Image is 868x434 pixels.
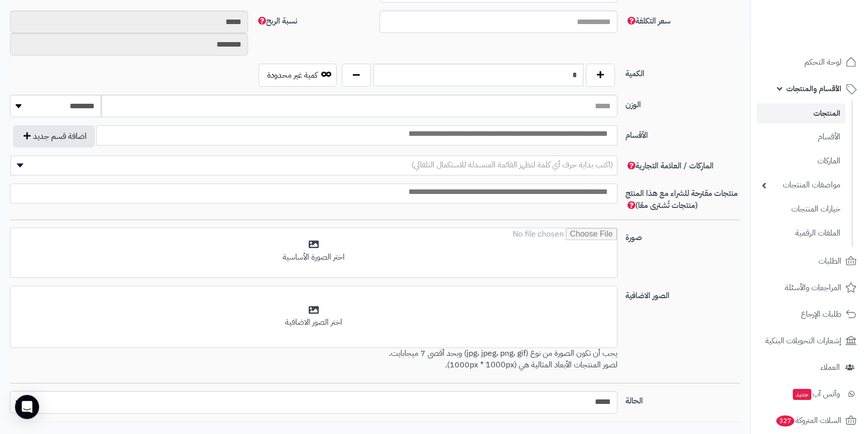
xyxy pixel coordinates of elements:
[621,228,745,244] label: صورة
[820,360,840,374] span: العملاء
[13,125,95,147] button: اضافة قسم جديد
[804,55,841,69] span: لوحة التحكم
[757,408,862,432] a: السلات المتروكة327
[765,334,841,348] span: إشعارات التحويلات البنكية
[625,187,738,211] span: منتجات مقترحة للشراء مع هذا المنتج (منتجات تُشترى معًا)
[621,95,745,111] label: الوزن
[792,387,840,401] span: وآتس آب
[625,15,671,27] span: سعر التكلفة
[757,329,862,353] a: إشعارات التحويلات البنكية
[17,317,610,328] div: اختر الصور الاضافية
[757,103,845,124] a: المنتجات
[757,126,845,148] a: الأقسام
[621,125,745,141] label: الأقسام
[256,15,297,27] span: نسبة الربح
[757,276,862,300] a: المراجعات والأسئلة
[757,50,862,74] a: لوحة التحكم
[793,389,811,400] span: جديد
[10,348,617,371] p: يجب أن تكون الصورة من نوع (jpg، jpeg، png، gif) وبحد أقصى 7 ميجابايت. لصور المنتجات الأبعاد المثا...
[757,198,845,220] a: خيارات المنتجات
[757,302,862,326] a: طلبات الإرجاع
[775,413,841,427] span: السلات المتروكة
[411,159,613,171] span: (اكتب بداية حرف أي كلمة لتظهر القائمة المنسدلة للاستكمال التلقائي)
[757,223,845,244] a: الملفات الرقمية
[757,174,845,196] a: مواصفات المنتجات
[757,382,862,406] a: وآتس آبجديد
[625,160,714,172] span: الماركات / العلامة التجارية
[818,254,841,268] span: الطلبات
[15,395,39,419] div: Open Intercom Messenger
[621,286,745,302] label: الصور الاضافية
[757,355,862,379] a: العملاء
[621,64,745,80] label: الكمية
[757,150,845,172] a: الماركات
[621,391,745,407] label: الحالة
[776,415,794,426] span: 327
[786,82,841,96] span: الأقسام والمنتجات
[785,281,841,295] span: المراجعات والأسئلة
[801,307,841,321] span: طلبات الإرجاع
[757,249,862,273] a: الطلبات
